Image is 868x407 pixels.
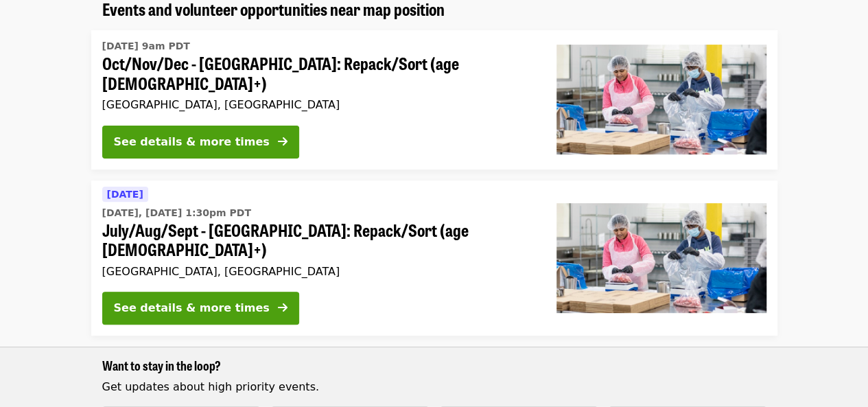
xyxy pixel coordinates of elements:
[114,134,270,150] div: See details & more times
[556,45,766,154] img: Oct/Nov/Dec - Beaverton: Repack/Sort (age 10+) organized by Oregon Food Bank
[114,300,270,316] div: See details & more times
[102,98,535,111] div: [GEOGRAPHIC_DATA], [GEOGRAPHIC_DATA]
[102,292,299,325] button: See details & more times
[102,220,535,260] span: July/Aug/Sept - [GEOGRAPHIC_DATA]: Repack/Sort (age [DEMOGRAPHIC_DATA]+)
[102,356,221,374] span: Want to stay in the loop?
[91,181,777,336] a: See details for "July/Aug/Sept - Beaverton: Repack/Sort (age 10+)"
[102,380,319,393] span: Get updates about high priority events.
[102,39,190,54] time: [DATE] 9am PDT
[91,30,777,170] a: See details for "Oct/Nov/Dec - Beaverton: Repack/Sort (age 10+)"
[278,301,288,314] i: arrow-right icon
[102,54,535,93] span: Oct/Nov/Dec - [GEOGRAPHIC_DATA]: Repack/Sort (age [DEMOGRAPHIC_DATA]+)
[107,189,143,200] span: [DATE]
[102,206,251,220] time: [DATE], [DATE] 1:30pm PDT
[556,203,766,313] img: July/Aug/Sept - Beaverton: Repack/Sort (age 10+) organized by Oregon Food Bank
[102,265,535,278] div: [GEOGRAPHIC_DATA], [GEOGRAPHIC_DATA]
[278,135,288,148] i: arrow-right icon
[102,126,299,159] button: See details & more times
